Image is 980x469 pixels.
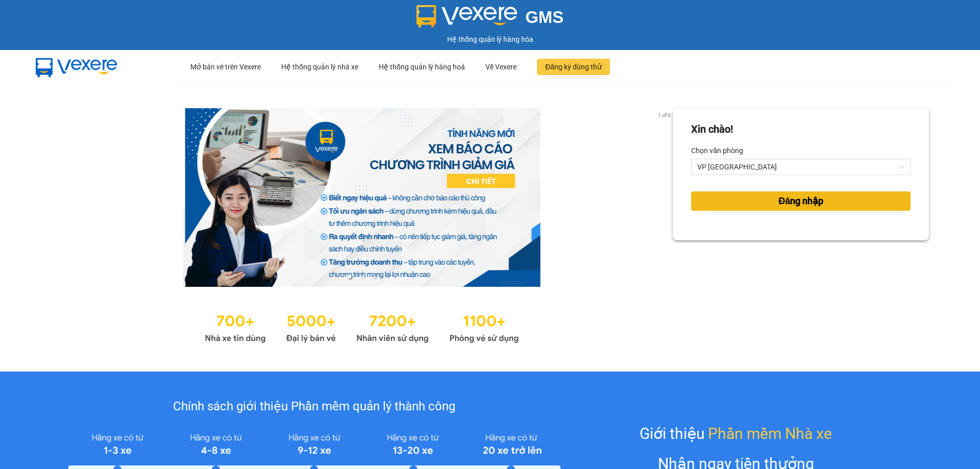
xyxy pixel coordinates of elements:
div: Về Vexere [485,51,517,83]
button: next slide / item [658,108,673,287]
button: Đăng nhập [691,191,911,211]
span: Đăng nhập [778,194,823,208]
li: slide item 3 [372,275,376,279]
button: previous slide / item [51,108,65,287]
label: Chọn văn phòng [691,142,743,159]
li: slide item 2 [360,275,364,279]
a: GMS [416,15,564,23]
img: Statistics.png [205,307,519,346]
span: GMS [525,8,563,27]
div: Hệ thống quản lý nhà xe [281,51,358,83]
div: Giới thiệu [640,422,832,446]
div: Chính sách giới thiệu Phần mềm quản lý thành công [68,397,560,416]
p: 1 of 3 [655,108,673,121]
div: Hệ thống quản lý hàng hóa [3,34,977,45]
button: Đăng ký dùng thử [537,59,610,75]
div: Xin chào! [691,121,733,137]
li: slide item 1 [348,275,352,279]
img: logo 2 [416,5,518,28]
img: mbUUG5Q.png [26,50,128,84]
div: Mở bán vé trên Vexere [190,51,261,83]
span: VP Mỹ Đình [697,159,904,175]
div: Hệ thống quản lý hàng hoá [379,51,465,83]
span: Đăng ký dùng thử [545,61,602,72]
span: Phần mềm Nhà xe [708,422,832,446]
